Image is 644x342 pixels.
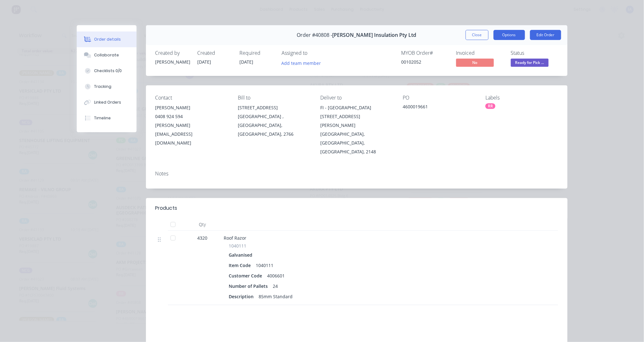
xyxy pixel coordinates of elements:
div: Created [198,50,232,56]
div: Timeline [94,115,111,121]
div: Description [229,292,256,301]
button: Edit Order [530,30,561,40]
div: Deliver to [320,95,393,101]
div: Customer Code [229,271,265,280]
button: Add team member [278,59,324,67]
span: Ready for Pick ... [511,59,549,66]
div: Checklists 0/0 [94,68,122,74]
button: Close [466,30,489,40]
div: [GEOGRAPHIC_DATA] , [GEOGRAPHIC_DATA], [GEOGRAPHIC_DATA], 2766 [238,112,310,139]
div: Order details [94,37,121,42]
div: Collaborate [94,52,119,58]
div: FI - [GEOGRAPHIC_DATA] [STREET_ADDRESS][PERSON_NAME][GEOGRAPHIC_DATA], [GEOGRAPHIC_DATA], [GEOGRA... [320,103,393,156]
div: Labels [485,95,558,101]
span: No [456,59,494,66]
button: Linked Orders [77,94,137,110]
div: MYOB Order # [401,50,449,56]
button: Checklists 0/0 [77,63,137,79]
div: 4600019661 [403,103,475,112]
div: [PERSON_NAME][EMAIL_ADDRESS][DOMAIN_NAME] [155,121,228,147]
button: Timeline [77,110,137,126]
div: 0408 924 594 [155,112,228,121]
div: Bill to [238,95,310,101]
button: Options [494,30,525,40]
div: Assigned to [282,50,345,56]
div: Products [155,204,177,212]
div: PO [403,95,475,101]
span: 4320 [198,235,208,241]
div: FI - [GEOGRAPHIC_DATA] [STREET_ADDRESS][PERSON_NAME] [320,103,393,130]
div: Status [511,50,558,56]
div: 1040111 [254,261,276,270]
span: 1040111 [229,242,247,249]
button: Tracking [77,79,137,94]
div: 00102052 [401,59,449,65]
div: 24 [271,282,281,291]
div: [PERSON_NAME] [155,59,190,65]
div: Invoiced [456,50,503,56]
div: 85mm Standard [256,292,295,301]
button: Add team member [282,59,325,67]
div: Linked Orders [94,100,121,105]
span: [DATE] [240,59,254,65]
div: Contact [155,95,228,101]
div: Qty [184,218,221,231]
div: Galvanised [229,250,255,259]
div: Tracking [94,84,111,89]
div: Created by [155,50,190,56]
div: [STREET_ADDRESS][GEOGRAPHIC_DATA] , [GEOGRAPHIC_DATA], [GEOGRAPHIC_DATA], 2766 [238,103,310,139]
div: Notes [155,171,558,177]
div: [PERSON_NAME] [155,103,228,112]
div: 4006601 [265,271,288,280]
button: Ready for Pick ... [511,59,549,68]
div: RR [485,103,496,109]
div: Number of Pallets [229,282,271,291]
div: [PERSON_NAME]0408 924 594[PERSON_NAME][EMAIL_ADDRESS][DOMAIN_NAME] [155,103,228,147]
button: Order details [77,31,137,47]
div: [GEOGRAPHIC_DATA], [GEOGRAPHIC_DATA], [GEOGRAPHIC_DATA], 2148 [320,130,393,156]
div: [STREET_ADDRESS] [238,103,310,112]
span: Order #40808 - [297,32,333,38]
span: [DATE] [198,59,211,65]
span: [PERSON_NAME] Insulation Pty Ltd [333,32,417,38]
div: Item Code [229,261,254,270]
button: Collaborate [77,47,137,63]
span: Roof Razor [224,235,247,241]
div: Required [240,50,274,56]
